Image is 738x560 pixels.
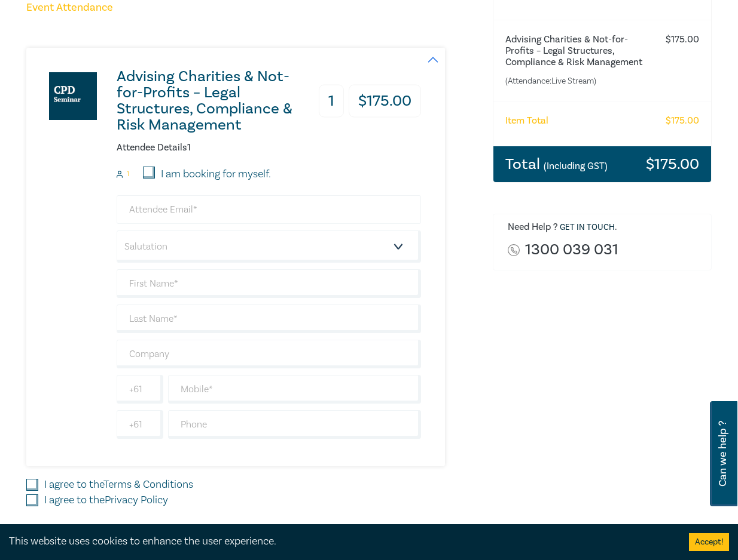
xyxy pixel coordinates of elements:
[717,408,728,499] span: Can we help ?
[117,142,421,153] h6: Attendee Details 1
[127,170,129,179] small: 1
[505,115,548,127] h6: Item Total
[666,34,699,45] h6: $ 175.00
[117,410,163,439] input: +61
[505,156,608,172] h3: Total
[117,69,313,133] h3: Advising Charities & Not-for-Profits – Legal Structures, Compliance & Risk Management
[505,75,651,87] small: (Attendance: Live Stream )
[117,375,163,404] input: +61
[161,167,271,182] label: I am booking for myself.
[168,410,421,439] input: Phone
[544,160,608,172] small: (Including GST)
[319,85,344,118] h3: 1
[508,221,702,233] h6: Need Help ? .
[26,1,478,15] h5: Event Attendance
[9,534,671,549] div: This website uses cookies to enhance the user experience.
[689,533,729,551] button: Accept cookies
[505,34,651,68] h6: Advising Charities & Not-for-Profits – Legal Structures, Compliance & Risk Management
[646,156,699,172] h3: $ 175.00
[117,269,421,298] input: First Name*
[44,493,168,508] label: I agree to the
[117,195,421,224] input: Attendee Email*
[105,493,168,507] a: Privacy Policy
[49,72,97,120] img: Advising Charities & Not-for-Profits – Legal Structures, Compliance & Risk Management
[103,478,193,491] a: Terms & Conditions
[560,222,615,233] a: Get in touch
[349,85,421,118] h3: $ 175.00
[117,304,421,333] input: Last Name*
[525,242,618,258] a: 1300 039 031
[666,115,699,127] h6: $ 175.00
[44,477,193,493] label: I agree to the
[117,340,421,368] input: Company
[168,375,421,404] input: Mobile*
